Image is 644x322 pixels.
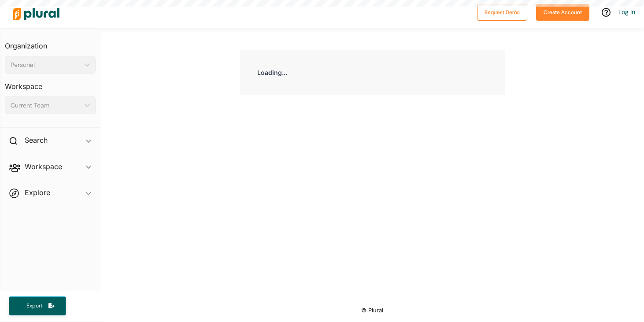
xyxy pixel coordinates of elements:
span: Export [20,302,48,310]
div: Current Team [11,101,81,110]
button: Export [9,296,66,315]
h3: Workspace [5,74,96,93]
h2: Search [25,135,48,145]
h3: Organization [5,33,96,52]
button: Create Account [536,4,589,21]
a: Create Account [536,7,589,16]
small: © Plural [361,307,383,314]
div: Personal [11,60,81,70]
a: Log In [618,8,635,16]
button: Request Demo [477,4,527,21]
a: Request Demo [477,7,527,16]
div: Loading... [240,50,505,95]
